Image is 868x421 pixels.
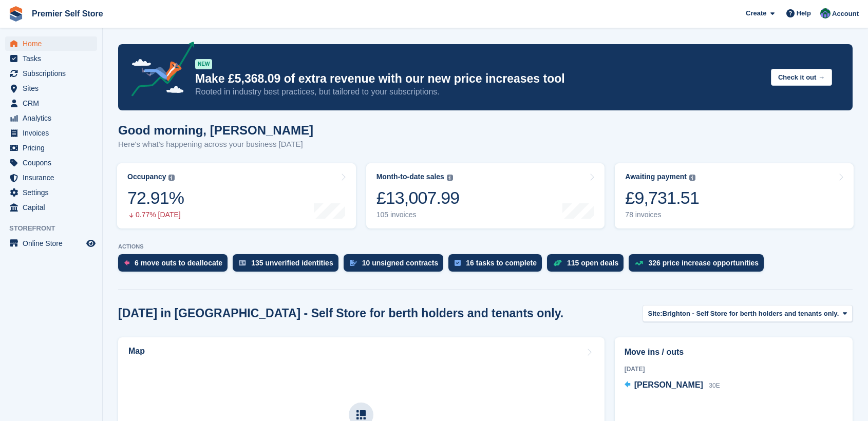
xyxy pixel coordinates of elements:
[625,346,843,358] h2: Move ins / outs
[366,163,605,228] a: Month-to-date sales £13,007.99 105 invoices
[8,6,24,22] img: stora-icon-8386f47178a22dfd0bd8f6a31ec36ba5ce8667c1dd55bd0f319d3a0aa187defe.svg
[689,175,695,181] img: icon-info-grey-7440780725fd019a000dd9b08b2336e03edf1995a4989e88bcd33f0948082b44.svg
[344,254,449,277] a: 10 unsigned contracts
[5,96,97,110] a: menu
[447,175,453,181] img: icon-info-grey-7440780725fd019a000dd9b08b2336e03edf1995a4989e88bcd33f0948082b44.svg
[350,260,357,266] img: contract_signature_icon-13c848040528278c33f63329250d36e43548de30e8caae1d1a13099fd9432cc5.svg
[5,36,97,51] a: menu
[448,254,547,277] a: 16 tasks to complete
[23,96,84,110] span: CRM
[23,236,84,251] span: Online Store
[376,173,444,181] div: Month-to-date sales
[118,123,313,137] h1: Good morning, [PERSON_NAME]
[820,8,831,18] img: Jo Granger
[23,200,84,215] span: Capital
[23,51,84,66] span: Tasks
[5,170,97,185] a: menu
[648,309,663,319] span: Site:
[195,86,763,98] p: Rooted in industry best practices, but tailored to your subscriptions.
[615,163,854,228] a: Awaiting payment £9,731.51 78 invoices
[797,8,811,18] span: Help
[195,71,763,86] p: Make £5,368.09 of extra revenue with our new price increases tool
[553,259,562,266] img: deal-1b604bf984904fb50ccaf53a9ad4b4a5d6e5aea283cecdc64d6e3604feb123c2.svg
[634,380,703,389] span: [PERSON_NAME]
[5,200,97,215] a: menu
[5,156,97,170] a: menu
[128,347,145,356] h2: Map
[625,210,699,219] div: 78 invoices
[625,379,720,392] a: [PERSON_NAME] 30E
[23,81,84,95] span: Sites
[625,173,687,181] div: Awaiting payment
[5,66,97,81] a: menu
[23,170,84,185] span: Insurance
[5,141,97,155] a: menu
[648,259,759,267] div: 326 price increase opportunities
[28,5,107,22] a: Premier Self Store
[127,173,166,181] div: Occupancy
[5,51,97,66] a: menu
[118,307,563,320] h2: [DATE] in [GEOGRAPHIC_DATA] - Self Store for berth holders and tenants only.
[135,259,222,267] div: 6 move outs to deallocate
[629,254,769,277] a: 326 price increase opportunities
[356,410,366,419] img: map-icn-33ee37083ee616e46c38cad1a60f524a97daa1e2b2c8c0bc3eb3415660979fc1.svg
[567,259,618,267] div: 115 open deals
[746,8,766,18] span: Create
[625,187,699,208] div: £9,731.51
[123,42,195,100] img: price-adjustments-announcement-icon-8257ccfd72463d97f412b2fc003d46551f7dbcb40ab6d574587a9cd5c0d94...
[771,69,832,86] button: Check it out →
[23,66,84,81] span: Subscriptions
[709,382,720,389] span: 30E
[168,175,175,181] img: icon-info-grey-7440780725fd019a000dd9b08b2336e03edf1995a4989e88bcd33f0948082b44.svg
[362,259,439,267] div: 10 unsigned contracts
[455,260,461,266] img: task-75834270c22a3079a89374b754ae025e5fb1db73e45f91037f5363f120a921f8.svg
[118,254,233,277] a: 6 move outs to deallocate
[643,305,853,322] button: Site: Brighton - Self Store for berth holders and tenants only.
[5,126,97,140] a: menu
[251,259,333,267] div: 135 unverified identities
[195,59,212,69] div: NEW
[376,210,460,219] div: 105 invoices
[23,185,84,200] span: Settings
[239,260,246,266] img: verify_identity-adf6edd0f0f0b5bbfe63781bf79b02c33cf7c696d77639b501bdc392416b5a36.svg
[23,141,84,155] span: Pricing
[85,237,97,250] a: Preview store
[23,111,84,125] span: Analytics
[376,187,460,208] div: £13,007.99
[625,365,843,374] div: [DATE]
[23,36,84,51] span: Home
[832,9,859,19] span: Account
[124,260,129,266] img: move_outs_to_deallocate_icon-f764333ba52eb49d3ac5e1228854f67142a1ed5810a6f6cc68b1a99e826820c5.svg
[663,309,839,319] span: Brighton - Self Store for berth holders and tenants only.
[635,261,643,265] img: price_increase_opportunities-93ffe204e8149a01c8c9dc8f82e8f89637d9d84a8eef4429ea346261dce0b2c0.svg
[23,126,84,140] span: Invoices
[117,163,356,228] a: Occupancy 72.91% 0.77% [DATE]
[118,243,853,250] p: ACTIONS
[127,187,184,208] div: 72.91%
[5,185,97,200] a: menu
[5,81,97,95] a: menu
[5,111,97,125] a: menu
[5,236,97,251] a: menu
[547,254,629,277] a: 115 open deals
[127,210,184,219] div: 0.77% [DATE]
[118,139,313,150] p: Here's what's happening across your business [DATE]
[233,254,344,277] a: 135 unverified identities
[23,156,84,170] span: Coupons
[466,259,537,267] div: 16 tasks to complete
[9,223,102,234] span: Storefront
